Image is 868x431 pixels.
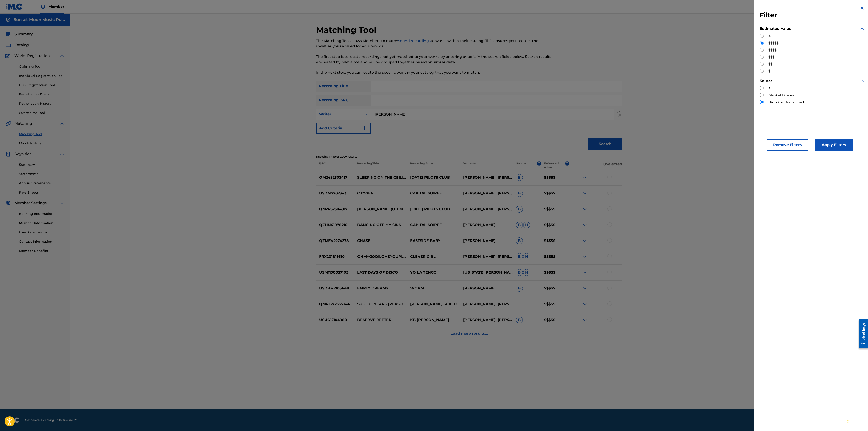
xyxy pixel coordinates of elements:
[516,206,523,213] span: B
[523,253,530,260] span: H
[582,254,587,259] img: expand
[19,162,65,167] a: Summary
[541,206,569,212] p: $$$$$
[59,200,65,206] img: expand
[541,254,569,259] p: $$$$$
[760,11,865,19] h3: Filter
[582,206,587,212] img: expand
[569,161,622,170] p: 0 Selected
[760,79,773,83] strong: Source
[582,301,587,307] img: expand
[541,270,569,275] p: $$$$$
[48,4,64,9] span: Member
[582,238,587,244] img: expand
[523,269,530,276] span: H
[516,317,523,323] span: B
[5,151,11,157] img: Royalties
[407,206,460,212] p: [DATE] PILOTS CLUB
[316,301,354,307] p: QM4TW2335344
[14,53,50,59] span: Works Registration
[460,206,513,212] p: [PERSON_NAME], [PERSON_NAME], [PERSON_NAME], [PERSON_NAME], [PERSON_NAME]
[541,238,569,244] p: $$$$$
[767,139,808,151] button: Remove Filters
[617,109,622,120] img: Delete Criterion
[541,301,569,307] p: $$$$$
[354,317,407,323] p: DESERVE BETTER
[19,249,65,253] a: Member Benefits
[19,190,65,195] a: Rate Sheets
[354,254,407,259] p: OHMYGODILOVEYOUPLEASEDONTLEAVEME
[14,31,33,37] span: Summary
[316,238,354,244] p: QZMEV2274278
[354,175,407,180] p: SLEEPING ON THE CEILING
[516,174,523,181] span: B
[541,222,569,228] p: $$$$$
[407,238,460,244] p: EASTSIDE BABY
[460,254,513,259] p: [PERSON_NAME], [PERSON_NAME], [PERSON_NAME], [PERSON_NAME], [PERSON_NAME]
[768,93,795,98] label: Blanket License
[541,175,569,180] p: $$$$$
[354,301,407,307] p: SUICIDE YEAR - [PERSON_NAME] REMIX
[354,161,407,170] p: Recording Title
[460,270,513,275] p: [US_STATE][PERSON_NAME], [PERSON_NAME], [PERSON_NAME]
[859,78,865,84] img: expand
[5,42,11,48] img: Catalog
[19,111,65,115] a: Overclaims Tool
[451,331,488,336] p: Load more results...
[582,191,587,196] img: expand
[845,409,868,431] div: Chat Widget
[316,206,354,212] p: QM24S2304917
[398,39,431,43] a: sound recordings
[460,301,513,307] p: [PERSON_NAME], [PERSON_NAME], SUICIDEYEAR
[25,418,77,422] span: Mechanical Licensing Collective © 2025
[354,238,407,244] p: CHASE
[523,222,530,228] span: H
[768,48,777,52] label: $$$$
[316,222,354,228] p: QZHN41978210
[768,62,772,66] label: $$
[5,31,11,37] img: Summary
[768,86,772,91] label: All
[460,175,513,180] p: [PERSON_NAME], [PERSON_NAME], [PERSON_NAME], [PERSON_NAME]
[516,222,523,228] span: B
[354,222,407,228] p: DANCING OFF MY SINS
[859,26,865,31] img: expand
[316,25,379,35] h2: Matching Tool
[5,121,11,126] img: Matching
[5,417,19,423] img: logo
[316,270,354,275] p: USMTD0037105
[19,73,65,78] a: Individual Registration Tool
[316,175,354,180] p: QM24S2303417
[460,238,513,244] p: [PERSON_NAME]
[582,286,587,291] img: expand
[582,222,587,228] img: expand
[588,138,622,150] button: Search
[14,151,31,157] span: Royalties
[516,161,526,170] p: Source
[316,191,354,196] p: USDA12202343
[19,221,65,225] a: Member Information
[14,200,47,206] span: Member Settings
[316,161,354,170] p: ISRC
[40,4,46,9] img: Top Rightsholder
[407,222,460,228] p: CAPITAL SOIREE
[19,83,65,88] a: Bulk Registration Tool
[354,191,407,196] p: OXYGEN!
[460,191,513,196] p: [PERSON_NAME], [PERSON_NAME]
[541,191,569,196] p: $$$$$
[5,53,11,59] img: Works Registration
[19,141,65,146] a: Match History
[19,101,65,106] a: Registration History
[5,17,11,23] img: Accounts
[516,269,523,276] span: B
[516,285,523,292] span: B
[316,155,622,159] p: Showing 1 - 10 of 200+ results
[59,53,65,59] img: expand
[407,317,460,323] p: KB [PERSON_NAME]
[582,175,587,180] img: expand
[19,64,65,69] a: Claiming Tool
[460,317,513,323] p: [PERSON_NAME], [PERSON_NAME], [PERSON_NAME]
[768,55,774,59] label: $$$
[14,42,29,48] span: Catalog
[354,286,407,291] p: EMPTY DREAMS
